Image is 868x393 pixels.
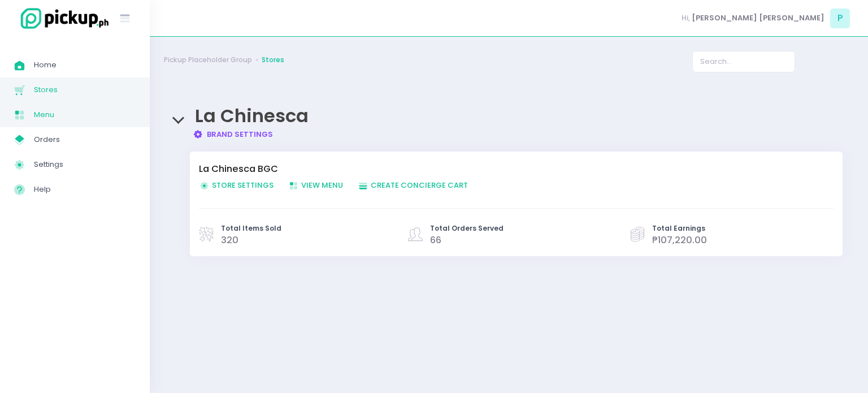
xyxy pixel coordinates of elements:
a: Stores [262,55,284,65]
span: Total Orders Served [430,223,504,234]
a: View Menu [288,180,358,191]
span: [PERSON_NAME] [PERSON_NAME] [692,12,824,24]
span: Hi, [682,12,690,24]
span: Stores [34,83,136,97]
a: Store Settings [199,180,288,191]
a: Brand Settings [193,129,274,140]
input: Search... [692,51,796,72]
a: La Chinesca BGC [199,162,822,176]
span: Create Concierge Cart [358,180,468,191]
span: Orders [34,132,136,147]
div: La Chinesca Brand Settings [164,140,854,293]
span: P [830,8,850,28]
span: Settings [34,157,136,172]
img: logo [14,6,110,31]
span: View Menu [288,180,343,191]
span: Menu [34,107,136,122]
span: Store Settings [199,180,274,191]
span: ₱107,220.00 [652,234,707,247]
a: Pickup Placeholder Group [164,55,252,65]
span: Help [34,182,136,197]
a: Create Concierge Cart [358,180,483,191]
span: La Chinesca [195,103,309,128]
div: La Chinesca Brand Settings [164,94,854,140]
span: 320 [221,234,238,247]
span: Total Items Sold [221,223,281,234]
span: Total Earnings [652,223,707,234]
span: 66 [430,234,441,247]
span: Home [34,58,136,72]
